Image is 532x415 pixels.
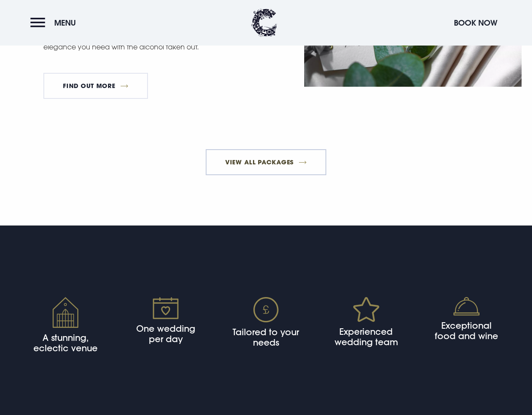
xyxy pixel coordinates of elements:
img: Star icon [353,297,379,322]
h4: Tailored to your needs [231,327,301,348]
button: Book Now [450,13,502,32]
h4: One wedding per day [131,324,200,344]
h4: A stunning, eclectic venue [31,333,100,353]
img: Clandeboye Lodge [251,9,277,37]
h4: Experienced wedding team [332,327,401,347]
span: Menu [54,18,76,28]
img: Pound icon [253,297,279,323]
img: Venue icon [53,297,79,328]
a: FIND OUT MORE [43,73,148,99]
img: Food icon [453,297,479,316]
h4: Exceptional food and wine [431,320,501,341]
a: View All Packages [206,149,327,175]
button: Menu [30,13,80,32]
img: Calendar icon [153,297,179,319]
